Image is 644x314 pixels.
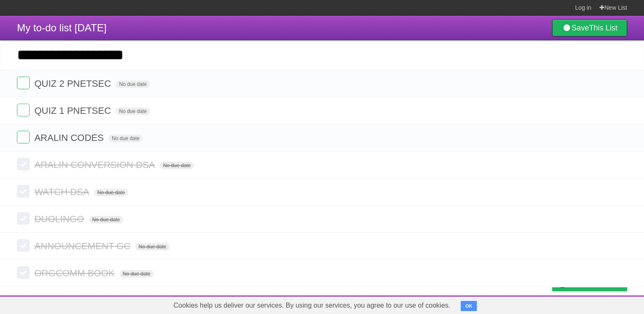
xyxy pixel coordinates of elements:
[17,22,107,33] span: My to-do list [DATE]
[589,24,617,32] b: This List
[17,185,30,198] label: Done
[34,78,113,89] span: QUIZ 2 PNETSEC
[89,216,123,223] span: No due date
[160,162,194,169] span: No due date
[34,187,91,197] span: WATCH DSA
[17,77,30,89] label: Done
[34,268,116,278] span: ORGCOMM BOOK
[570,276,623,291] span: Buy me a coffee
[165,297,459,314] span: Cookies help us deliver our services. By using our services, you agree to our use of cookies.
[108,135,143,142] span: No due date
[94,189,128,196] span: No due date
[17,158,30,171] label: Done
[116,107,150,115] span: No due date
[17,212,30,225] label: Done
[116,80,150,88] span: No due date
[461,301,477,311] button: OK
[17,131,30,143] label: Done
[34,214,86,224] span: DUOLINGO
[17,266,30,279] label: Done
[135,243,169,251] span: No due date
[34,105,113,116] span: QUIZ 1 PNETSEC
[34,160,157,170] span: ARALIN CONVERSION DSA
[17,104,30,116] label: Done
[119,270,154,278] span: No due date
[34,132,106,143] span: ARALIN CODES
[34,241,133,251] span: ANNOUNCEMENT GC
[552,19,627,36] a: SaveThis List
[17,239,30,252] label: Done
